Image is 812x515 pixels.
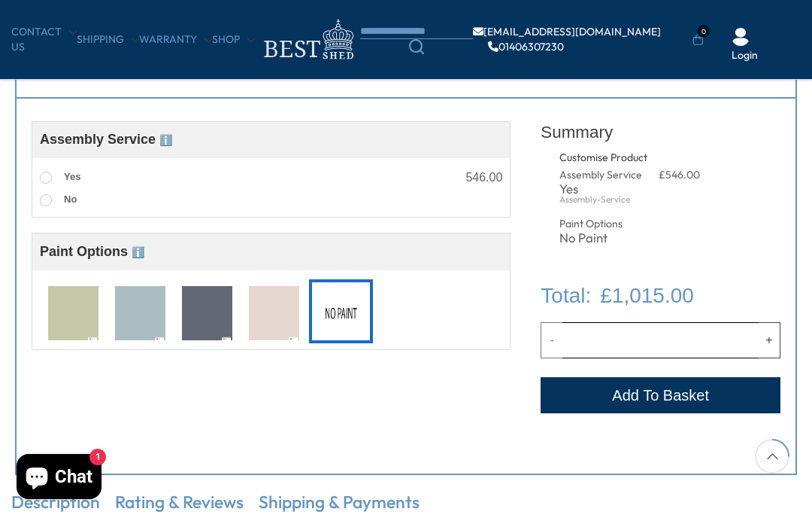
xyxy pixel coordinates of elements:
[64,171,80,182] span: Yes
[255,15,360,64] img: logo
[697,25,710,38] span: 0
[562,322,759,358] input: Quantity
[132,246,144,258] span: ℹ️
[77,32,139,47] a: Shipping
[465,172,502,184] div: 546.00
[64,194,77,205] span: No
[182,286,232,342] img: T7033
[309,279,373,343] div: No Paint
[108,279,172,343] div: T7024
[41,279,105,343] div: T7010
[732,28,750,46] img: User Icon
[559,183,646,196] div: Yes
[212,32,255,47] a: Shop
[249,286,299,342] img: T7078
[559,195,646,204] div: Assembly-Service
[488,41,564,52] a: 01406307230
[559,217,646,232] div: Paint Options
[541,322,562,358] button: Decrease quantity
[732,48,758,63] a: Login
[692,32,704,47] a: 0
[541,114,780,151] div: Summary
[473,26,661,37] a: [EMAIL_ADDRESS][DOMAIN_NAME]
[48,286,98,342] img: T7010
[600,280,694,311] span: £1,015.00
[12,454,106,503] inbox-online-store-chat: Shopify online store chat
[40,244,144,259] span: Paint Options
[11,25,77,54] a: CONTACT US
[559,232,646,245] div: No Paint
[115,286,165,342] img: T7024
[139,32,212,47] a: Warranty
[242,279,306,343] div: T7078
[175,279,239,343] div: T7033
[40,132,172,147] span: Assembly Service
[360,39,473,54] a: Search
[316,286,366,342] img: No Paint
[559,151,695,166] div: Customise Product
[759,322,780,358] button: Increase quantity
[559,168,646,183] div: Assembly Service
[159,134,172,146] span: ℹ️
[659,168,700,181] span: £546.00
